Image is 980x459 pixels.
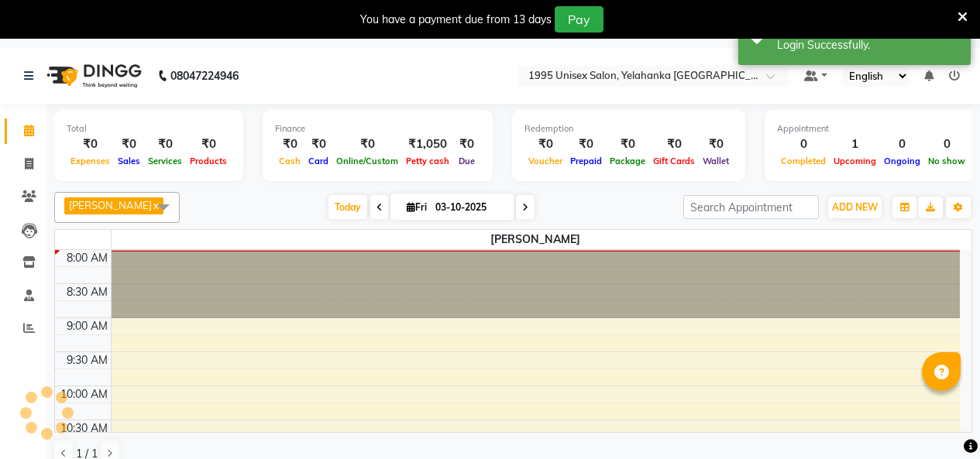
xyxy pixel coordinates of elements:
[606,135,649,153] div: ₹0
[455,156,479,166] span: Due
[304,156,332,166] span: Card
[275,156,304,166] span: Cash
[924,135,969,153] div: 0
[57,386,111,402] div: 10:00 AM
[67,135,114,153] div: ₹0
[699,156,733,166] span: Wallet
[67,156,114,166] span: Expenses
[555,6,603,33] button: Pay
[114,156,144,166] span: Sales
[828,197,882,218] button: ADD NEW
[57,420,111,437] div: 10:30 AM
[275,122,480,135] div: Finance
[40,54,146,98] img: logo
[403,201,431,213] span: Fri
[328,195,367,219] span: Today
[683,195,819,219] input: Search Appointment
[431,196,508,219] input: 2025-10-03
[67,122,231,135] div: Total
[924,156,969,166] span: No show
[699,135,733,153] div: ₹0
[777,122,969,135] div: Appointment
[69,199,152,211] span: [PERSON_NAME]
[304,135,332,153] div: ₹0
[170,54,239,98] b: 08047224946
[566,135,606,153] div: ₹0
[112,230,961,249] span: [PERSON_NAME]
[453,135,480,153] div: ₹0
[64,352,111,368] div: 9:30 AM
[64,284,111,300] div: 8:30 AM
[777,37,959,53] div: Login Successfully.
[524,135,566,153] div: ₹0
[332,135,402,153] div: ₹0
[649,156,699,166] span: Gift Cards
[402,135,453,153] div: ₹1,050
[830,156,880,166] span: Upcoming
[566,156,606,166] span: Prepaid
[360,12,552,28] div: You have a payment due from 13 days
[332,156,402,166] span: Online/Custom
[649,135,699,153] div: ₹0
[524,156,566,166] span: Voucher
[402,156,453,166] span: Petty cash
[880,156,924,166] span: Ongoing
[64,318,111,334] div: 9:00 AM
[880,135,924,153] div: 0
[832,201,878,213] span: ADD NEW
[114,135,144,153] div: ₹0
[524,122,733,135] div: Redemption
[830,135,880,153] div: 1
[777,135,830,153] div: 0
[606,156,649,166] span: Package
[186,135,231,153] div: ₹0
[777,156,830,166] span: Completed
[64,250,111,266] div: 8:00 AM
[144,135,186,153] div: ₹0
[186,156,231,166] span: Products
[275,135,304,153] div: ₹0
[144,156,186,166] span: Services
